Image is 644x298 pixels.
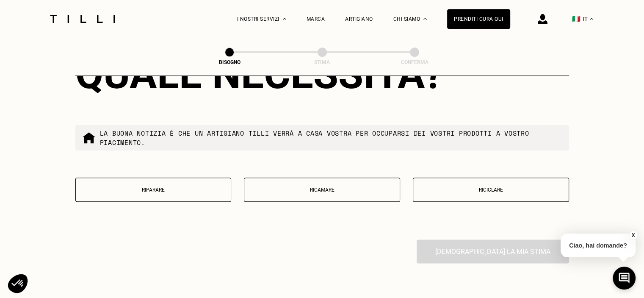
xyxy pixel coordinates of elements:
div: Conferma [372,59,457,65]
div: Stima [280,59,365,65]
button: Ricamare [244,178,400,202]
button: Riciclare [413,178,569,202]
p: Riparare [80,187,227,193]
a: Prenditi cura qui [447,9,510,29]
a: Artigiano [345,16,373,22]
img: Menu a discesa su [423,18,427,20]
p: Riciclare [417,187,564,193]
p: La buona notizia è che un artigiano tilli verrà a casa vostra per occuparsi dei vostri prodotti a... [100,128,562,147]
img: icona di accesso [538,14,547,24]
img: menu déroulant [590,18,593,20]
div: Bisogno [187,59,272,65]
a: Marca [307,16,325,22]
p: Ricamare [249,187,395,193]
span: 🇮🇹 [572,15,580,23]
button: X [629,231,638,240]
img: commande à domicile [82,131,96,145]
img: Menu a tendina [283,18,286,20]
img: Logo del servizio di sartoria Tilli [47,15,118,23]
button: Riparare [75,178,232,202]
p: Ciao, hai domande? [561,234,636,257]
